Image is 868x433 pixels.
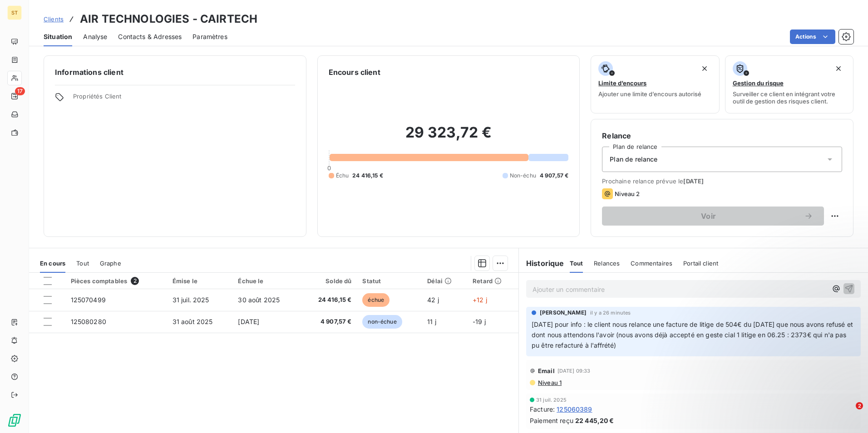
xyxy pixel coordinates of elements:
[519,258,564,269] h6: Historique
[173,296,209,304] span: 31 juil. 2025
[306,277,351,285] div: Solde dû
[733,79,784,87] span: Gestion du risque
[306,317,351,326] span: 4 907,57 €
[238,296,280,304] span: 30 août 2025
[238,318,259,325] span: [DATE]
[557,368,591,374] span: [DATE] 09:33
[173,277,227,285] div: Émise le
[510,172,536,180] span: Non-échu
[598,79,646,87] span: Limite d’encours
[733,90,846,105] span: Surveiller ce client en intégrant votre outil de gestion des risques client.
[362,293,390,307] span: échue
[683,260,718,267] span: Portail client
[131,277,139,285] span: 2
[7,413,22,428] img: Logo LeanPay
[352,172,383,180] span: 24 416,15 €
[602,130,842,141] h6: Relance
[73,93,295,105] span: Propriétés Client
[530,404,555,414] span: Facture :
[473,296,487,304] span: +12 j
[591,55,719,113] button: Limite d’encoursAjouter une limite d’encours autorisé
[540,309,587,317] span: [PERSON_NAME]
[427,277,462,285] div: Délai
[40,260,65,267] span: En cours
[557,404,592,414] span: 125060389
[362,277,416,285] div: Statut
[532,320,855,349] span: [DATE] pour info : le client nous relance une facture de litige de 504€ du [DATE] que nous avons ...
[536,397,567,403] span: 31 juil. 2025
[329,67,380,78] h6: Encours client
[329,123,569,151] h2: 29 323,72 €
[610,155,657,164] span: Plan de relance
[538,367,555,374] span: Email
[327,164,331,172] span: 0
[631,260,672,267] span: Commentaires
[473,277,513,285] div: Retard
[613,212,804,220] span: Voir
[238,277,295,285] div: Échue le
[473,318,486,325] span: -19 j
[590,310,631,315] span: il y a 26 minutes
[15,87,25,95] span: 17
[80,11,257,27] h3: AIR TECHNOLOGIES - CAIRTECH
[173,318,213,325] span: 31 août 2025
[427,296,439,304] span: 42 j
[44,32,72,41] span: Situation
[336,172,349,180] span: Échu
[725,55,853,113] button: Gestion du risqueSurveiller ce client en intégrant votre outil de gestion des risques client.
[537,379,562,386] span: Niveau 1
[71,296,106,304] span: 125070499
[7,5,22,20] div: ST
[570,260,583,267] span: Tout
[594,260,620,267] span: Relances
[790,30,835,44] button: Actions
[192,32,227,41] span: Paramètres
[306,295,351,305] span: 24 416,15 €
[427,318,436,325] span: 11 j
[118,32,182,41] span: Contacts & Adresses
[362,315,402,329] span: non-échue
[100,260,121,267] span: Graphe
[44,15,64,24] a: Clients
[71,277,162,285] div: Pièces comptables
[683,177,704,185] span: [DATE]
[540,172,569,180] span: 4 907,57 €
[837,402,859,424] iframe: Intercom live chat
[856,402,863,409] span: 2
[575,416,614,425] span: 22 445,20 €
[71,318,106,325] span: 125080280
[55,67,295,78] h6: Informations client
[602,207,824,226] button: Voir
[602,177,842,185] span: Prochaine relance prévue le
[83,32,107,41] span: Analyse
[615,190,640,197] span: Niveau 2
[530,416,573,425] span: Paiement reçu
[76,260,89,267] span: Tout
[44,15,64,23] span: Clients
[598,90,701,98] span: Ajouter une limite d’encours autorisé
